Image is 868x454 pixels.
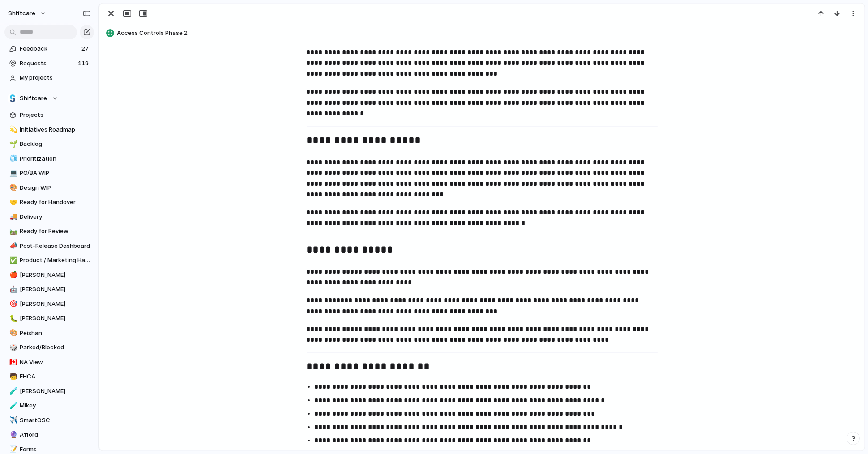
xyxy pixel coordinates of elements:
[20,401,91,410] span: Mikey
[20,372,91,381] span: EHCA
[8,416,17,425] button: ✈️
[9,343,16,353] div: 🎲
[20,154,91,163] span: Prioritization
[9,357,16,367] div: 🇨🇦
[20,271,91,280] span: [PERSON_NAME]
[9,415,16,425] div: ✈️
[9,197,16,208] div: 🤝
[4,210,94,224] a: 🚚Delivery
[9,299,16,309] div: 🎯
[4,327,94,340] a: 🎨Peishan
[9,241,16,251] div: 📣
[20,73,91,82] span: My projects
[4,166,94,180] a: 💻PO/BA WIP
[8,387,17,396] button: 🧪
[20,430,91,439] span: Afford
[9,153,16,164] div: 🧊
[103,26,860,40] button: Access Controls Phase 2
[4,152,94,165] a: 🧊Prioritization
[4,42,94,55] a: Feedback27
[8,372,17,381] button: 🧒
[20,169,91,178] span: PO/BA WIP
[4,428,94,441] div: 🔮Afford
[8,256,17,265] button: ✅
[20,242,91,250] span: Post-Release Dashboard
[8,300,17,309] button: 🎯
[8,329,17,338] button: 🎨
[20,183,91,192] span: Design WIP
[8,140,17,149] button: 🌱
[8,430,17,439] button: 🔮
[9,124,16,135] div: 💫
[9,168,16,178] div: 💻
[8,9,35,18] span: shiftcare
[4,137,94,151] a: 🌱Backlog
[9,182,16,193] div: 🎨
[9,372,16,382] div: 🧒
[8,358,17,367] button: 🇨🇦
[20,256,91,265] span: Product / Marketing Handover
[20,125,91,134] span: Initiatives Roadmap
[4,341,94,354] a: 🎲Parked/Blocked
[20,94,47,103] span: Shiftcare
[81,44,90,53] span: 27
[20,358,91,367] span: NA View
[4,385,94,398] a: 🧪[PERSON_NAME]
[4,297,94,311] a: 🎯[PERSON_NAME]
[8,169,17,178] button: 💻
[4,225,94,238] a: 🛤️Ready for Review
[4,283,94,296] div: 🤖[PERSON_NAME]
[4,181,94,195] a: 🎨Design WIP
[4,123,94,136] a: 💫Initiatives Roadmap
[9,255,16,266] div: ✅
[4,399,94,412] a: 🧪Mikey
[8,212,17,221] button: 🚚
[4,312,94,325] a: 🐛[PERSON_NAME]
[8,445,17,454] button: 📝
[9,139,16,149] div: 🌱
[9,226,16,237] div: 🛤️
[20,212,91,221] span: Delivery
[4,414,94,427] a: ✈️SmartOSC
[4,356,94,369] a: 🇨🇦NA View
[9,270,16,280] div: 🍎
[20,198,91,207] span: Ready for Handover
[20,343,91,352] span: Parked/Blocked
[4,57,94,70] a: Requests119
[8,343,17,352] button: 🎲
[8,198,17,207] button: 🤝
[9,386,16,396] div: 🧪
[8,271,17,280] button: 🍎
[9,430,16,440] div: 🔮
[8,314,17,323] button: 🐛
[20,140,91,149] span: Backlog
[8,125,17,134] button: 💫
[4,6,51,21] button: shiftcare
[117,29,860,38] span: Access Controls Phase 2
[4,370,94,383] div: 🧒EHCA
[20,285,91,294] span: [PERSON_NAME]
[20,300,91,309] span: [PERSON_NAME]
[4,239,94,253] a: 📣Post-Release Dashboard
[8,154,17,163] button: 🧊
[4,195,94,209] a: 🤝Ready for Handover
[4,268,94,282] a: 🍎[PERSON_NAME]
[20,110,91,119] span: Projects
[8,183,17,192] button: 🎨
[20,59,75,68] span: Requests
[9,314,16,324] div: 🐛
[9,284,16,295] div: 🤖
[20,445,91,454] span: Forms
